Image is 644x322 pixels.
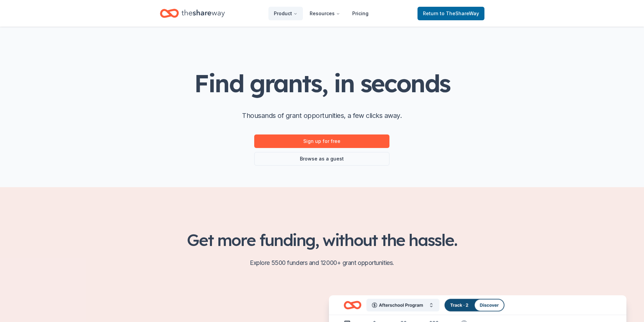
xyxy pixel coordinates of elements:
a: Browse as a guest [254,152,389,166]
span: to TheShareWay [440,10,479,16]
h2: Get more funding, without the hassle. [160,230,484,249]
a: Pricing [347,7,374,20]
p: Explore 5500 funders and 12000+ grant opportunities. [160,257,484,268]
span: Return [423,9,479,18]
button: Product [268,7,303,20]
p: Thousands of grant opportunities, a few clicks away. [242,110,402,121]
a: Sign up for free [254,134,389,148]
a: Home [160,5,225,21]
button: Resources [304,7,345,20]
nav: Main [268,5,374,21]
a: Returnto TheShareWay [418,7,484,20]
h1: Find grants, in seconds [194,70,450,97]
